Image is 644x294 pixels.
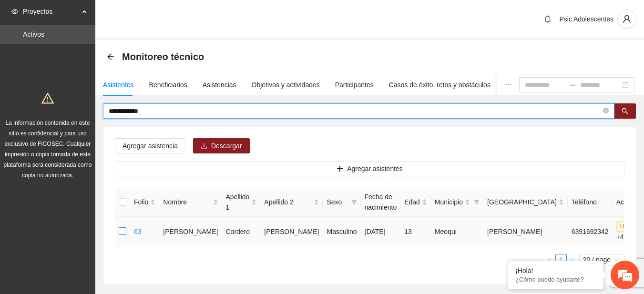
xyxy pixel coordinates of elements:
th: Folio [130,188,159,217]
span: close-circle [603,107,609,116]
div: Casos de éxito, retos y obstáculos [389,80,491,90]
span: filter [349,195,359,209]
span: download [201,142,207,150]
th: Apellido 1 [222,188,261,217]
span: bell [541,15,555,23]
span: Proyectos [23,2,79,21]
textarea: Escriba su mensaje y pulse “Intro” [5,194,182,227]
td: 13 [400,217,431,246]
span: Nombre [163,197,211,207]
th: Colonia [483,188,568,217]
div: Chatee con nosotros ahora [50,49,160,61]
span: Estamos en línea. [55,94,132,190]
p: ¿Cómo puedo ayudarte? [515,276,596,283]
th: Fecha de nacimiento [361,188,401,217]
span: right [570,257,575,263]
span: eye [11,8,18,15]
span: Folio [134,197,148,207]
div: Participantes [335,80,374,90]
th: Municipio [431,188,483,217]
button: search [614,103,636,119]
span: user [618,15,636,23]
div: Minimizar ventana de chat en vivo [156,5,179,28]
button: ellipsis [497,74,519,96]
span: ellipsis [505,81,511,88]
th: Edad [400,188,431,217]
span: filter [474,199,480,205]
span: close-circle [603,108,609,113]
span: 20 / page [583,254,621,265]
button: Agregar asistencia [115,138,185,153]
div: Objetivos y actividades [252,80,320,90]
span: swap-right [569,81,576,89]
span: Apellido 1 [226,192,250,213]
span: U [616,221,628,232]
td: [PERSON_NAME] [159,217,222,246]
a: Activos [23,30,44,38]
span: Agregar asistentes [347,163,403,174]
td: [DATE] [361,217,401,246]
div: Beneficiarios [149,80,187,90]
span: Apellido 2 [264,197,312,207]
a: 1 [556,254,566,265]
span: left [547,257,552,263]
span: Descargar [211,141,242,151]
td: [PERSON_NAME] [483,217,568,246]
th: Nombre [159,188,222,217]
span: Edad [404,197,420,207]
span: search [622,108,628,115]
td: 6391692342 [568,217,613,246]
div: Page Size [579,254,624,265]
div: ¡Hola! [515,267,596,274]
span: arrow-left [107,53,114,61]
button: user [617,10,636,29]
li: 1 [555,254,567,265]
button: plusAgregar asistentes [115,161,624,176]
li: Next Page [567,254,578,265]
span: filter [351,199,357,205]
th: Apellido 2 [260,188,323,217]
button: downloadDescargar [193,138,250,153]
span: Municipio [435,197,463,207]
button: bell [540,11,555,27]
span: plus [337,165,343,173]
button: right [567,254,578,265]
div: Asistentes [103,80,134,90]
div: Back [107,53,114,61]
span: Psic Adolescentes [559,15,613,23]
span: to [569,81,576,89]
span: La información contenida en este sitio es confidencial y para uso exclusivo de FICOSEC. Cualquier... [4,120,92,179]
span: Agregar asistencia [123,141,178,151]
td: Meoqui [431,217,483,246]
td: Cordero [222,217,261,246]
td: [PERSON_NAME] [260,217,323,246]
div: Asistencias [203,80,236,90]
span: filter [472,195,481,209]
li: Previous Page [544,254,555,265]
span: [GEOGRAPHIC_DATA] [487,197,557,207]
span: Sexo [327,197,347,207]
span: Monitoreo técnico [122,49,204,64]
th: Teléfono [568,188,613,217]
button: left [544,254,555,265]
span: warning [41,92,54,104]
td: Masculino [323,217,360,246]
a: 63 [134,228,142,235]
